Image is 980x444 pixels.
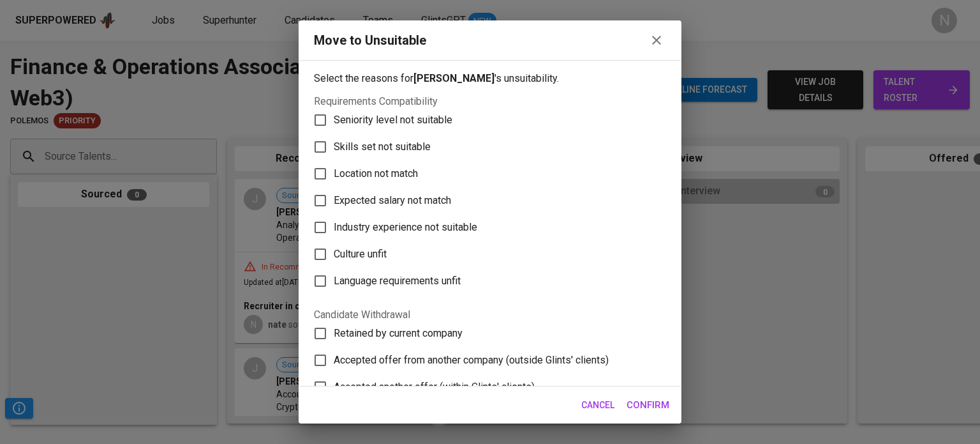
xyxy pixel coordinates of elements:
b: [PERSON_NAME] [413,72,494,84]
span: Skills set not suitable [334,139,431,155]
button: Cancel [576,394,620,417]
legend: Requirements Compatibility [314,96,438,107]
span: Seniority level not suitable [334,112,452,128]
span: Location not match [334,166,418,181]
div: Move to Unsuitable [314,31,426,50]
span: Retained by current company [334,326,463,341]
legend: Candidate Withdrawal [314,310,410,320]
span: Accepted offer from another company (outside Glints' clients) [334,353,609,368]
span: Confirm [627,397,669,413]
span: Culture unfit [334,247,387,262]
span: Cancel [581,397,614,413]
span: Accepted another offer (within Glints' clients) [334,379,535,395]
button: Confirm [620,392,676,418]
span: Language requirements unfit [334,273,461,289]
span: Expected salary not match [334,193,451,208]
span: Industry experience not suitable [334,220,477,235]
p: Select the reasons for 's unsuitability. [314,71,666,86]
